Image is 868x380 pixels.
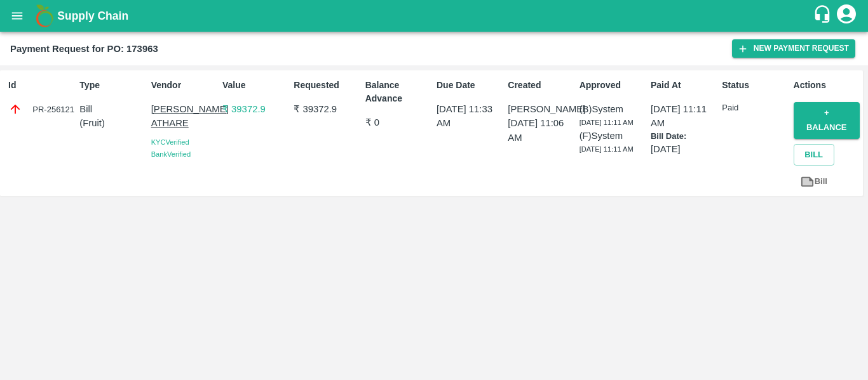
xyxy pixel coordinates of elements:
[508,102,574,116] p: [PERSON_NAME]
[580,119,634,126] span: [DATE] 11:11 AM
[508,79,574,92] p: Created
[580,145,634,153] span: [DATE] 11:11 AM
[794,171,834,193] a: Bill
[222,102,288,116] p: ₹ 39372.9
[580,102,646,116] p: (B) System
[651,131,717,143] p: Bill Date:
[8,102,74,116] div: PR-256121
[813,4,835,27] div: customer-support
[3,1,32,30] button: open drawer
[651,79,717,92] p: Paid At
[79,116,146,130] p: ( Fruit )
[151,150,191,158] span: Bank Verified
[722,102,788,114] p: Paid
[32,3,57,29] img: logo
[10,44,158,54] b: Payment Request for PO: 173963
[8,79,74,92] p: Id
[437,79,503,92] p: Due Date
[57,7,813,25] a: Supply Chain
[365,115,431,129] p: ₹ 0
[365,79,431,105] p: Balance Advance
[508,116,574,145] p: [DATE] 11:06 AM
[794,102,860,139] button: + balance
[580,79,646,92] p: Approved
[794,79,860,92] p: Actions
[794,144,834,166] button: Bill
[294,102,360,116] p: ₹ 39372.9
[651,142,717,156] p: [DATE]
[722,79,788,92] p: Status
[835,3,858,29] div: account of current user
[151,102,217,131] p: [PERSON_NAME] ATHARE
[151,138,189,146] span: KYC Verified
[79,102,146,116] p: Bill
[651,102,717,131] p: [DATE] 11:11 AM
[151,79,217,92] p: Vendor
[294,79,360,92] p: Requested
[732,39,855,58] button: New Payment Request
[580,129,646,143] p: (F) System
[57,10,128,22] b: Supply Chain
[222,79,288,92] p: Value
[437,102,503,131] p: [DATE] 11:33 AM
[79,79,146,92] p: Type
